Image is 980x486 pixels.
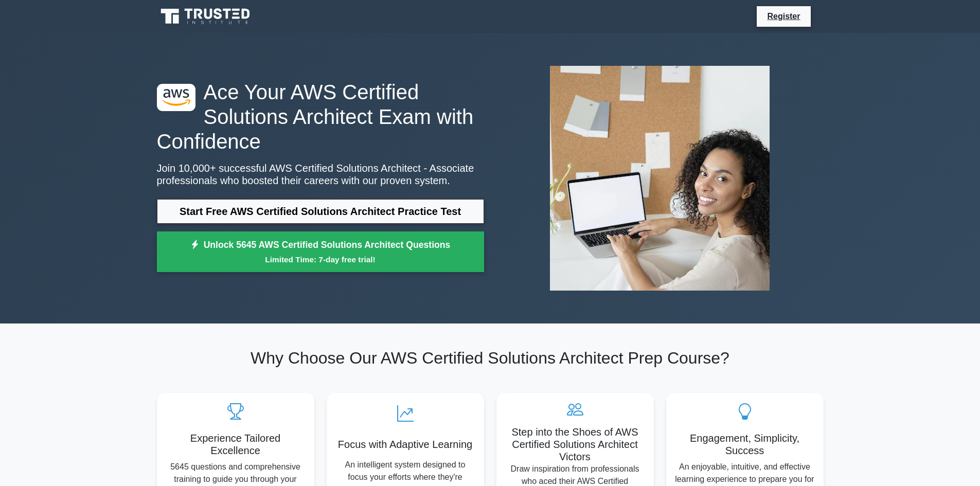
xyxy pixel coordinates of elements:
[505,426,646,463] h5: Step into the Shoes of AWS Certified Solutions Architect Victors
[335,438,476,451] h5: Focus with Adaptive Learning
[157,348,824,368] h2: Why Choose Our AWS Certified Solutions Architect Prep Course?
[165,432,306,457] h5: Experience Tailored Excellence
[157,80,484,154] h1: Ace Your AWS Certified Solutions Architect Exam with Confidence
[157,162,484,187] p: Join 10,000+ successful AWS Certified Solutions Architect - Associate professionals who boosted t...
[157,199,484,224] a: Start Free AWS Certified Solutions Architect Practice Test
[170,254,471,265] small: Limited Time: 7-day free trial!
[157,231,484,273] a: Unlock 5645 AWS Certified Solutions Architect QuestionsLimited Time: 7-day free trial!
[674,432,815,457] h5: Engagement, Simplicity, Success
[761,10,806,23] a: Register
